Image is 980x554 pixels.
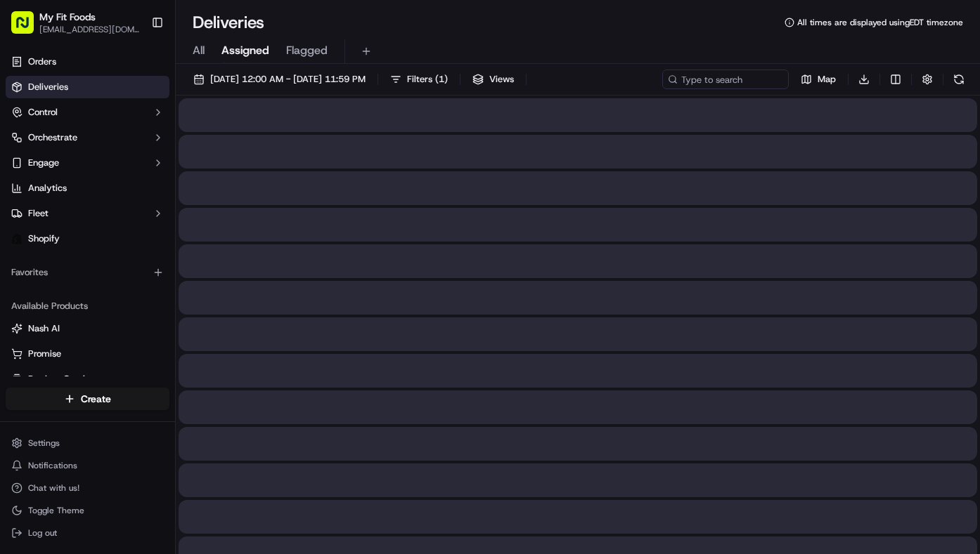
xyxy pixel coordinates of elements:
button: My Fit Foods [39,10,96,24]
button: Engage [6,152,169,174]
span: Log out [28,527,57,539]
span: Orders [28,55,56,68]
button: Product Catalog [6,368,169,390]
span: Deliveries [28,81,68,93]
span: Analytics [28,182,67,194]
span: Map [818,73,836,86]
a: Orders [6,51,169,73]
span: Filters [407,73,448,86]
span: Flagged [286,42,328,59]
input: Type to search [662,70,789,89]
button: Fleet [6,202,169,225]
div: Available Products [6,295,169,317]
a: Analytics [6,177,169,199]
button: Orchestrate [6,126,169,149]
span: Engage [28,157,59,169]
a: Nash AI [11,322,164,335]
button: Toggle Theme [6,501,169,520]
a: Shopify [6,227,169,250]
span: Notifications [28,460,77,471]
span: Views [489,73,514,86]
span: Settings [28,437,60,449]
a: Product Catalog [11,373,164,385]
button: [EMAIL_ADDRESS][DOMAIN_NAME] [39,24,140,35]
button: Filters(1) [384,70,454,89]
button: Chat with us! [6,478,169,498]
span: ( 1 ) [435,73,448,86]
span: Promise [28,348,61,360]
button: Control [6,101,169,124]
span: All times are displayed using EDT timezone [797,17,963,28]
span: Shopify [28,232,60,245]
span: Control [28,106,58,119]
button: Views [466,70,520,89]
button: [DATE] 12:00 AM - [DATE] 11:59 PM [187,70,372,89]
button: Nash AI [6,317,169,340]
span: Nash AI [28,322,60,335]
span: Fleet [28,207,49,220]
span: Product Catalog [28,373,96,385]
div: Favorites [6,261,169,284]
button: Settings [6,433,169,453]
span: Orchestrate [28,131,77,144]
span: Create [81,392,111,406]
span: Toggle Theme [28,505,84,516]
h1: Deliveries [193,11,264,34]
button: Map [794,70,842,89]
button: Notifications [6,456,169,475]
span: [DATE] 12:00 AM - [DATE] 11:59 PM [210,73,366,86]
button: My Fit Foods[EMAIL_ADDRESS][DOMAIN_NAME] [6,6,146,39]
img: Shopify logo [11,233,22,244]
a: Promise [11,348,164,360]
button: Promise [6,343,169,365]
button: Refresh [949,70,969,89]
button: Log out [6,523,169,543]
a: Deliveries [6,76,169,98]
span: All [193,42,205,59]
button: Create [6,388,169,410]
span: Chat with us! [28,482,79,494]
span: Assigned [221,42,269,59]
